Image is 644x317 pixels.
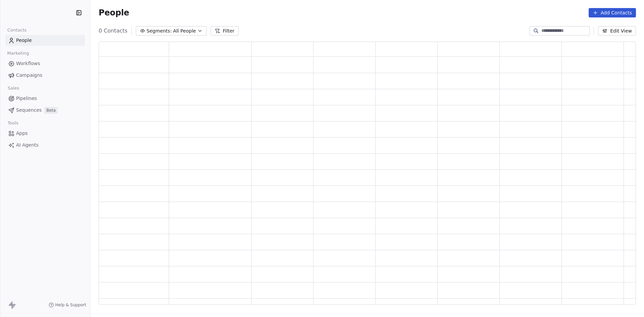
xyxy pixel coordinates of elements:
[5,58,85,69] a: Workflows
[5,105,85,116] a: SequencesBeta
[44,107,58,114] span: Beta
[589,8,636,17] button: Add Contacts
[598,26,636,36] button: Edit View
[4,25,30,35] span: Contacts
[5,83,22,93] span: Sales
[16,72,42,79] span: Campaigns
[16,130,28,137] span: Apps
[5,93,85,104] a: Pipelines
[16,60,40,67] span: Workflows
[5,140,85,151] a: AI Agents
[16,107,42,114] span: Sequences
[99,8,129,18] span: People
[16,142,39,149] span: AI Agents
[49,302,86,308] a: Help & Support
[5,70,85,81] a: Campaigns
[5,35,85,46] a: People
[55,302,86,308] span: Help & Support
[16,95,37,102] span: Pipelines
[16,37,32,44] span: People
[99,27,127,35] span: 0 Contacts
[4,48,32,58] span: Marketing
[5,118,21,128] span: Tools
[5,128,85,139] a: Apps
[147,28,172,35] span: Segments:
[173,28,196,35] span: All People
[211,26,238,36] button: Filter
